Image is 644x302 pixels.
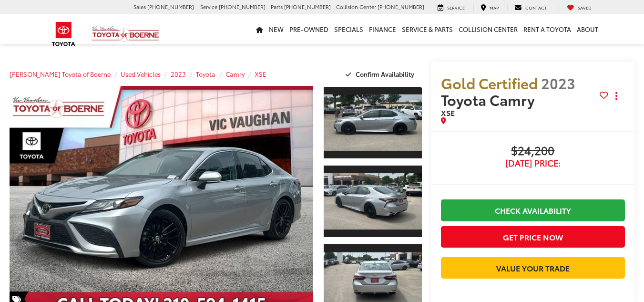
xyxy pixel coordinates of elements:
[200,3,217,10] span: Service
[430,4,472,11] a: Service
[133,3,146,10] span: Sales
[171,70,186,78] a: 2023
[340,66,422,83] button: Confirm Availability
[219,3,266,10] span: [PHONE_NUMBER]
[441,107,455,118] span: XSE
[255,70,266,78] a: XSE
[560,4,599,11] a: My Saved Vehicles
[441,158,625,168] span: [DATE] Price:
[271,3,283,10] span: Parts
[441,144,625,158] span: $24,200
[196,70,215,78] a: Toyota
[608,88,625,104] button: Actions
[541,73,575,93] span: 2023
[521,14,574,44] a: Rent a Toyota
[447,4,465,10] span: Service
[284,3,331,10] span: [PHONE_NUMBER]
[507,4,554,11] a: Contact
[456,14,521,44] a: Collision Center
[266,14,286,44] a: New
[286,14,331,44] a: Pre-Owned
[441,73,538,93] span: Gold Certified
[331,14,366,44] a: Specials
[378,3,424,10] span: [PHONE_NUMBER]
[366,14,399,44] a: Finance
[473,4,506,11] a: Map
[147,3,194,10] span: [PHONE_NUMBER]
[356,70,414,78] span: Confirm Availability
[253,14,266,44] a: Home
[323,173,423,229] img: 2023 Toyota Camry XSE
[46,19,82,50] img: Toyota
[578,4,592,10] span: Saved
[441,257,625,279] a: Value Your Trade
[441,89,538,110] span: Toyota Camry
[441,199,625,221] a: Check Availability
[336,3,376,10] span: Collision Center
[92,26,160,42] img: Vic Vaughan Toyota of Boerne
[399,14,456,44] a: Service & Parts: Opens in a new tab
[324,86,422,159] a: Expand Photo 1
[525,4,547,10] span: Contact
[323,94,423,151] img: 2023 Toyota Camry XSE
[490,4,499,10] span: Map
[225,70,245,78] a: Camry
[615,92,617,100] span: dropdown dots
[10,70,111,78] a: [PERSON_NAME] Toyota of Boerne
[574,14,601,44] a: About
[121,70,161,78] a: Used Vehicles
[324,165,422,238] a: Expand Photo 2
[441,226,625,248] button: Get Price Now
